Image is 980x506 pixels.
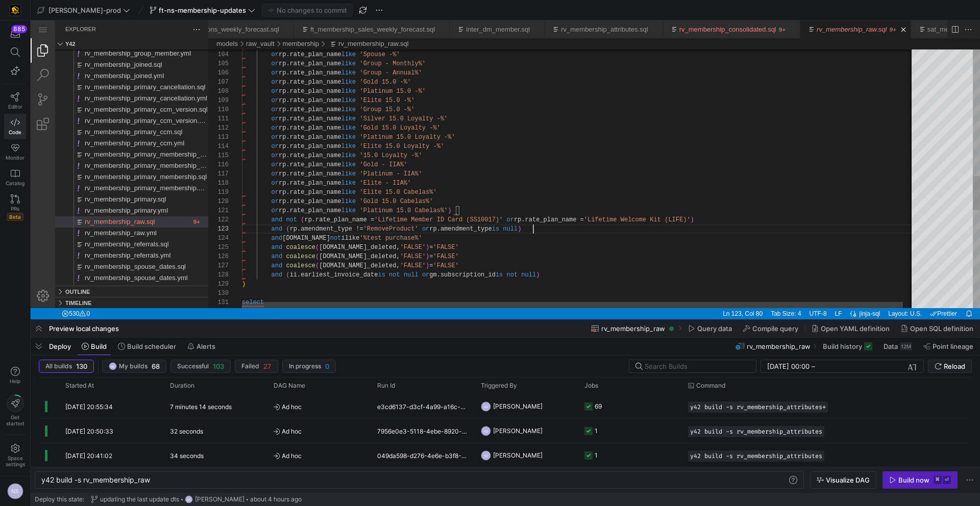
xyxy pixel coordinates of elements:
div: 049da598-d276-4e6e-b3f8-4bd49b4a79b7 [371,443,475,467]
kbd: ⏎ [943,476,951,484]
a: More Actions... [932,4,943,15]
button: Query data [683,320,737,337]
div: Editor Language Status: Formatting, There are multiple formatters for 'jinja-sql' files. One of t... [816,288,827,299]
div: 112 [187,103,198,112]
span: like [310,77,325,84]
a: Editor Language Status: Formatting, There are multiple formatters for 'jinja-sql' files. One of t... [817,288,827,299]
div: rv_membership_primary_membership.sql [24,151,178,162]
a: Editor [4,88,26,114]
span: or [241,77,248,84]
span: rv_membership_primary_ccm.sql [54,108,152,115]
span: rp.rate_plan_name [248,77,310,84]
span: or [241,40,248,47]
div: 885 [11,25,27,33]
span: ) [417,187,421,194]
button: Open SQL definition [896,320,978,337]
ul: Tab actions [499,4,513,14]
div: Errors: 530 [27,288,63,299]
button: Build scheduler [113,338,181,355]
span: like [310,178,325,185]
span: rp.rate_plan_name [248,95,310,102]
h3: Timeline [35,277,61,288]
div: /models/raw_vault/membership/rv_membership_spouse_dates.sql [43,241,178,252]
span: updating the last update dts [100,496,179,503]
div: Tab Size: 4 [736,288,774,299]
span: 'Elite 15.0 -%' [329,77,384,84]
span: or [241,132,248,139]
button: Reload [928,360,972,373]
div: rv_membership_raw.sql, preview [178,29,949,288]
span: 'Gold - IIA%' [329,141,377,148]
div: /models/raw_vault/membership/rv_membership_referrals.yml [43,230,178,241]
button: Getstarted [4,391,26,431]
h3: Explorer Section: y42 [35,18,45,29]
div: /models/raw_vault/membership/rv_membership_joined.sql [43,39,178,50]
button: NSMy builds68 [102,360,166,373]
div: rv_membership_group_member.yml [24,28,178,39]
div: 119 [187,167,198,176]
div: /models/raw_vault/membership/rv_membership_primary_ccm_version.yml [43,95,178,106]
span: like [310,168,325,175]
div: rv_membership_primary_ccm.yml [24,117,178,129]
div: /models/raw_vault/membership/rv_membership_primary_membership_version.yml [43,140,178,151]
span: 130 [76,362,87,370]
span: Editor [8,104,22,110]
span: Catalog [6,180,24,186]
span: rp.rate_plan_name [248,67,310,74]
span: rv_membership_primary_membership_version.sql [54,130,201,138]
span: like [310,67,325,74]
span: 'Platinum 15.0 -%' [329,67,395,74]
div: rv_membership_referrals.sql [24,218,178,230]
div: LF [800,288,816,299]
span: rv_membership_primary.sql [54,175,135,183]
span: like [310,113,325,120]
span: 'Gold 15.0 Cabelas%' [329,178,402,185]
span: rp.rate_plan_name [248,141,310,148]
a: Code [4,114,26,139]
span: Help [9,378,21,384]
li: Close (⌘W) [620,4,630,14]
span: rv_membership_primary_cancellation.sql [54,63,175,70]
div: /models/raw_vault/membership/rv_membership_spouse_dates.yml [43,252,178,263]
a: raw_vault [215,19,244,27]
span: 27 [263,362,272,370]
span: like [310,159,325,166]
span: or [241,141,248,148]
span: like [310,31,325,38]
span: like [310,95,325,102]
div: /models/raw_vault/membership/rv_membership_raw.sql • 273 problems in this file [43,196,178,207]
span: rv_membership_raw.sql [54,197,124,205]
span: or [241,113,248,120]
div: 109 [187,75,198,85]
span: or [241,67,248,74]
span: ft-ns-membership-updates [159,6,246,14]
button: Visualize DAG [810,471,876,489]
span: or [241,150,248,157]
span: 'Group - Annual%' [329,49,391,56]
button: updating the last update dtsNS[PERSON_NAME]about 4 hours ago [88,493,304,506]
div: 108 [187,66,198,75]
span: rv_membership_primary_ccm.yml [54,119,154,127]
input: Start datetime [767,362,810,370]
div: /models/raw_vault/membership/rv_membership_raw.sql • 273 problems in this file [297,18,378,29]
div: rv_membership_primary_ccm_version.sql [24,84,178,95]
span: 'Platinum 15.0 Cabelas%' [329,187,417,194]
div: rv_membership_primary_membership_version.sql [24,129,178,140]
span: Build scheduler [127,342,176,350]
div: rv_membership_spouse_dates.yml [24,252,178,263]
span: or [241,159,248,166]
button: In progress0 [282,360,336,373]
span: 103 [213,362,224,370]
a: Layout: U.S. [855,288,894,299]
div: /models/raw_vault/membership/rv_membership_primary_ccm.sql [43,106,178,117]
span: Failed [241,363,259,370]
span: rv_membership_primary_ccm_version.sql [54,85,177,93]
span: rp.rate_plan_name [248,104,310,111]
div: rv_membership_spouse_dates.sql [24,241,178,252]
li: Close (⌘W) [251,4,261,14]
ul: Tab actions [755,4,769,14]
div: rv_membership_primary_membership_version.yml [24,140,178,151]
div: rv_membership_raw.yml [24,207,178,218]
div: rv_membership_joined.yml [24,50,178,61]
